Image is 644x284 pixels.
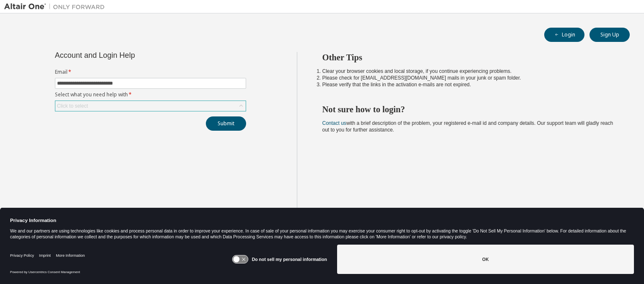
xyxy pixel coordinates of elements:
[322,81,615,88] li: Please verify that the links in the activation e-mails are not expired.
[4,3,109,11] img: Altair One
[322,52,615,63] h2: Other Tips
[322,120,346,126] a: Contact us
[322,68,615,75] li: Clear your browser cookies and local storage, if you continue experiencing problems.
[57,103,88,109] div: Click to select
[55,101,246,111] div: Click to select
[322,75,615,81] li: Please check for [EMAIL_ADDRESS][DOMAIN_NAME] mails in your junk or spam folder.
[322,104,615,115] h2: Not sure how to login?
[544,28,584,42] button: Login
[322,120,613,133] span: with a brief description of the problem, your registered e-mail id and company details. Our suppo...
[55,52,208,59] div: Account and Login Help
[55,69,246,75] label: Email
[206,116,246,131] button: Submit
[589,28,630,42] button: Sign Up
[55,91,246,98] label: Select what you need help with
